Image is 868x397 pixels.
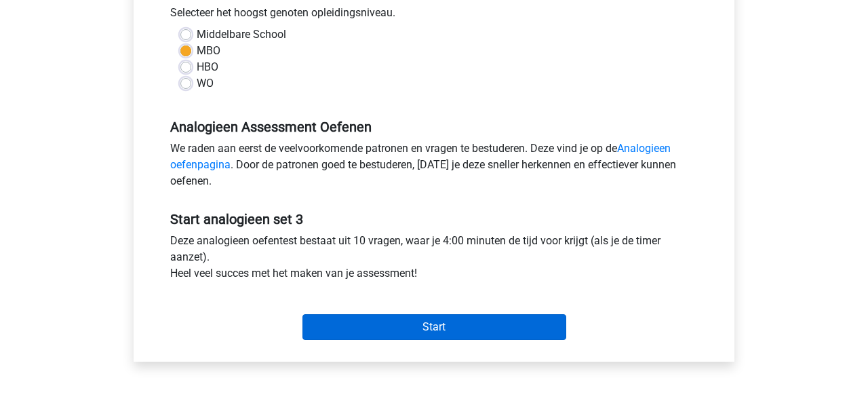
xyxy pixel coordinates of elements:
[197,59,218,75] label: HBO
[160,140,708,195] div: We raden aan eerst de veelvoorkomende patronen en vragen te bestuderen. Deze vind je op de . Door...
[197,26,286,43] label: Middelbare School
[170,211,698,227] h5: Start analogieen set 3
[197,43,220,59] label: MBO
[160,233,708,287] div: Deze analogieen oefentest bestaat uit 10 vragen, waar je 4:00 minuten de tijd voor krijgt (als je...
[160,5,708,26] div: Selecteer het hoogst genoten opleidingsniveau.
[170,119,698,135] h5: Analogieen Assessment Oefenen
[197,75,214,92] label: WO
[302,314,566,340] input: Start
